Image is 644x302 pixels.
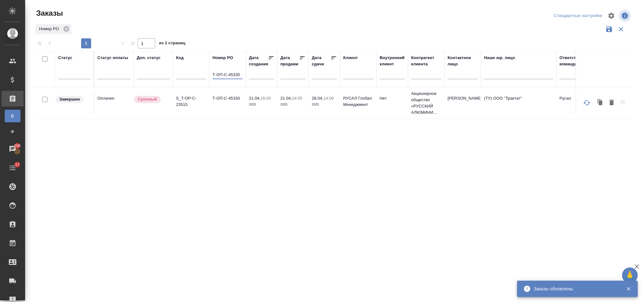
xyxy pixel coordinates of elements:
td: [PERSON_NAME] [444,92,481,114]
p: 14:00 [323,96,334,101]
p: Срочный [138,96,157,102]
td: Т-ОП-С-45330 [209,92,246,114]
div: Код [176,55,184,61]
p: Акционерное общество «РУССКИЙ АЛЮМИНИ... [411,91,441,116]
p: Нет [380,95,405,102]
button: Клонировать [594,96,606,109]
div: Выставляется автоматически, если на указанный объем услуг необходимо больше времени в стандартном... [134,95,170,104]
p: 16:55 [292,96,302,101]
div: Дата создания [249,55,268,67]
span: 100 [10,143,25,149]
div: Контактное лицо [448,55,478,67]
div: Номер PO [212,55,233,61]
span: 🙏 [625,269,635,282]
p: РУСАЛ Глобал Менеджмент [343,95,373,108]
div: Заказы обновлены [534,286,617,292]
p: 28.04, [312,96,323,101]
p: 2025 [249,102,274,108]
div: split button [552,11,604,21]
p: Номер PO [39,26,61,32]
a: 17 [2,160,24,176]
div: Наше юр. лицо [484,55,515,61]
span: Настроить таблицу [604,8,619,23]
button: Сбросить фильтры [615,23,627,35]
p: 16:05 [261,96,271,101]
a: 100 [2,141,24,157]
p: 21.04, [249,96,261,101]
p: 21.04, [280,96,292,101]
div: Дата продажи [280,55,299,67]
span: В [8,113,17,119]
p: Завершен [59,96,80,102]
div: Ответственная команда [559,55,591,67]
span: Заказы [35,8,63,18]
a: Ф [5,125,20,138]
div: Клиент [343,55,358,61]
p: 2025 [280,102,305,108]
span: Ф [8,129,17,135]
td: (ТУ) ООО "Трактат" [481,92,556,114]
span: Посмотреть информацию [619,10,632,22]
div: Дата сдачи [312,55,331,67]
button: Удалить [606,96,617,109]
td: Русал [556,92,593,114]
p: 2025 [312,102,337,108]
div: Контрагент клиента [411,55,441,67]
div: Внутренний клиент [380,55,405,67]
div: Статус [58,55,72,61]
p: S_T-OP-C-23515 [176,95,206,108]
div: Доп. статус [137,55,161,61]
td: Оплачен [94,92,134,114]
div: Выставляет КМ при направлении счета или после выполнения всех работ/сдачи заказа клиенту. Окончат... [55,95,91,104]
a: В [5,110,20,122]
span: из 1 страниц [159,39,185,48]
div: Статус оплаты [97,55,128,61]
button: Обновить [579,95,594,110]
span: 17 [11,162,23,168]
button: Закрыть [622,286,635,292]
div: Номер PO [35,24,71,34]
button: Сохранить фильтры [603,23,615,35]
button: 🙏 [622,267,638,283]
